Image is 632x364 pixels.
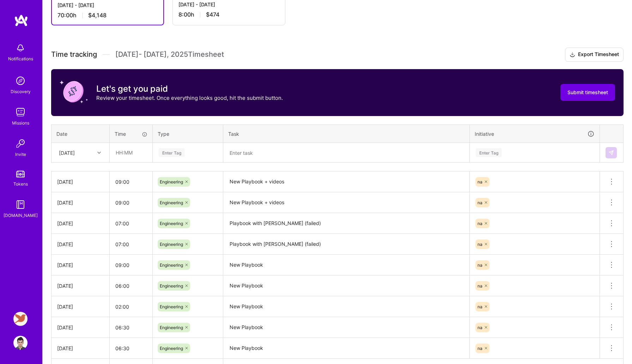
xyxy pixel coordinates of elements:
[160,304,183,309] span: Engineering
[224,255,469,275] textarea: New Playbook
[224,297,469,316] textarea: New Playbook
[4,212,38,219] div: [DOMAIN_NAME]
[478,200,482,205] span: na
[160,283,183,289] span: Engineering
[110,214,152,233] input: HH:MM
[51,50,97,59] span: Time tracking
[110,143,152,162] input: HH:MM
[478,325,482,330] span: na
[476,147,502,158] div: Enter Tag
[13,180,28,188] div: Tokens
[13,198,28,212] img: guide book
[57,282,104,290] div: [DATE]
[570,51,575,59] i: icon Download
[13,74,28,88] img: discovery
[153,125,223,143] th: Type
[57,261,104,269] div: [DATE]
[110,318,152,337] input: HH:MM
[224,172,469,192] textarea: New Playbook + videos
[160,200,183,205] span: Engineering
[57,324,104,331] div: [DATE]
[96,94,283,102] p: Review your timesheet. Once everything looks good, hit the submit button.
[16,171,25,177] img: tokens
[160,242,183,247] span: Engineering
[97,151,101,154] i: icon Chevron
[224,214,469,233] textarea: Playbook with [PERSON_NAME] (failed)
[14,14,28,27] img: logo
[110,256,152,274] input: HH:MM
[178,11,279,18] div: 8:00 h
[110,193,152,212] input: HH:MM
[110,297,152,316] input: HH:MM
[160,262,183,268] span: Engineering
[178,1,279,8] div: [DATE] - [DATE]
[13,312,28,326] img: Robynn AI: Full-Stack Engineer to Build Multi-Agent Marketing Platform
[57,1,158,9] div: [DATE] - [DATE]
[57,199,104,206] div: [DATE]
[160,346,183,351] span: Engineering
[206,11,219,18] span: $474
[224,339,469,358] textarea: New Playbook
[57,241,104,248] div: [DATE]
[13,136,28,151] img: Invite
[11,88,31,95] div: Discovery
[60,78,88,106] img: coin
[57,178,104,186] div: [DATE]
[51,125,110,143] th: Date
[224,318,469,337] textarea: New Playbook
[160,325,183,330] span: Engineering
[478,283,482,289] span: na
[478,179,482,184] span: na
[223,125,470,143] th: Task
[160,221,183,226] span: Engineering
[160,179,183,184] span: Engineering
[13,41,28,55] img: bell
[224,235,469,254] textarea: Playbook with [PERSON_NAME] (failed)
[478,221,482,226] span: na
[608,150,614,156] img: Submit
[224,276,469,296] textarea: New Playbook
[110,172,152,191] input: HH:MM
[12,312,29,326] a: Robynn AI: Full-Stack Engineer to Build Multi-Agent Marketing Platform
[478,304,482,309] span: na
[59,149,75,156] div: [DATE]
[565,48,624,62] button: Export Timesheet
[475,130,595,138] div: Initiative
[115,130,147,138] div: Time
[110,277,152,295] input: HH:MM
[57,220,104,227] div: [DATE]
[13,336,28,350] img: User Avatar
[57,303,104,310] div: [DATE]
[115,50,224,59] span: [DATE] - [DATE] , 2025 Timesheet
[13,105,28,119] img: teamwork
[57,345,104,352] div: [DATE]
[224,193,469,212] textarea: New Playbook + videos
[12,119,29,127] div: Missions
[12,336,29,350] a: User Avatar
[478,242,482,247] span: na
[57,12,158,19] div: 70:00 h
[15,151,26,158] div: Invite
[110,235,152,254] input: HH:MM
[567,89,608,96] span: Submit timesheet
[8,55,33,62] div: Notifications
[96,84,283,94] h3: Let's get you paid
[478,262,482,268] span: na
[110,339,152,358] input: HH:MM
[478,346,482,351] span: na
[560,84,615,101] button: Submit timesheet
[159,147,185,158] div: Enter Tag
[88,12,107,19] span: $4,148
